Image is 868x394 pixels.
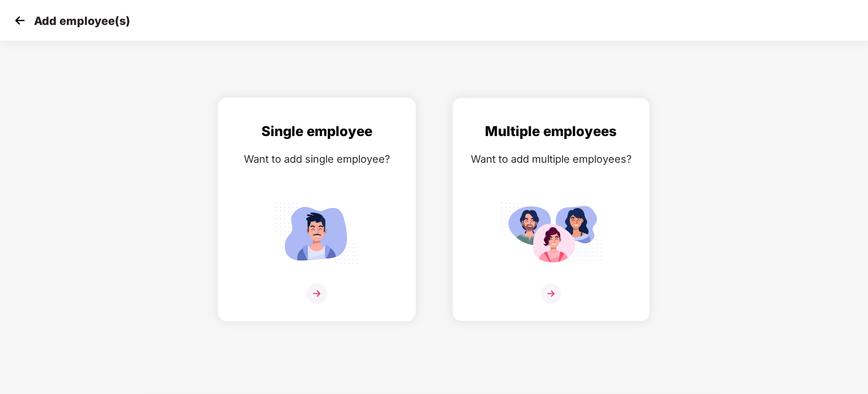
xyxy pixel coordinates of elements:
[464,121,638,142] div: Multiple employees
[34,14,130,28] p: Add employee(s)
[307,283,327,304] img: svg+xml;base64,PHN2ZyB4bWxucz0iaHR0cDovL3d3dy53My5vcmcvMjAwMC9zdmciIHdpZHRoPSIzNiIgaGVpZ2h0PSIzNi...
[11,12,28,29] img: svg+xml;base64,PHN2ZyB4bWxucz0iaHR0cDovL3d3dy53My5vcmcvMjAwMC9zdmciIHdpZHRoPSIzMCIgaGVpZ2h0PSIzMC...
[230,121,404,142] div: Single employee
[500,198,602,269] img: svg+xml;base64,PHN2ZyB4bWxucz0iaHR0cDovL3d3dy53My5vcmcvMjAwMC9zdmciIGlkPSJNdWx0aXBsZV9lbXBsb3llZS...
[230,151,404,167] div: Want to add single employee?
[541,283,561,304] img: svg+xml;base64,PHN2ZyB4bWxucz0iaHR0cDovL3d3dy53My5vcmcvMjAwMC9zdmciIHdpZHRoPSIzNiIgaGVpZ2h0PSIzNi...
[266,198,368,269] img: svg+xml;base64,PHN2ZyB4bWxucz0iaHR0cDovL3d3dy53My5vcmcvMjAwMC9zdmciIGlkPSJTaW5nbGVfZW1wbG95ZWUiIH...
[464,151,638,167] div: Want to add multiple employees?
